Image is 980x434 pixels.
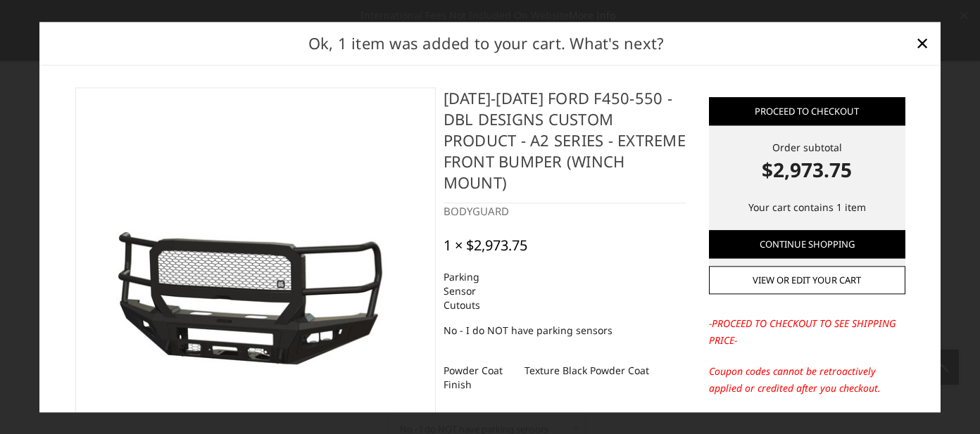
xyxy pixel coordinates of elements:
[709,97,905,125] a: Proceed to checkout
[62,32,911,55] h2: Ok, 1 item was added to your cart. What's next?
[916,28,929,58] span: ×
[709,266,905,294] a: View or edit your cart
[709,230,905,258] a: Continue Shopping
[444,203,686,219] div: BODYGUARD
[444,358,514,397] dt: Powder Coat Finish
[444,318,612,343] dd: No - I do NOT have parking sensors
[444,264,514,318] dt: Parking Sensor Cutouts
[83,219,428,377] img: 2023-2025 Ford F450-550 - DBL Designs Custom Product - A2 Series - Extreme Front Bumper (winch mo...
[444,87,686,203] h4: [DATE]-[DATE] Ford F450-550 - DBL Designs Custom Product - A2 Series - Extreme Front Bumper (winc...
[709,363,905,397] p: Coupon codes cannot be retroactively applied or credited after you checkout.
[709,155,905,184] strong: $2,973.75
[524,358,649,383] dd: Texture Black Powder Coat
[709,315,905,349] p: -PROCEED TO CHECKOUT TO SEE SHIPPING PRICE-
[709,140,905,184] div: Order subtotal
[444,237,527,254] div: 1 × $2,973.75
[911,32,934,55] a: Close
[709,199,905,216] p: Your cart contains 1 item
